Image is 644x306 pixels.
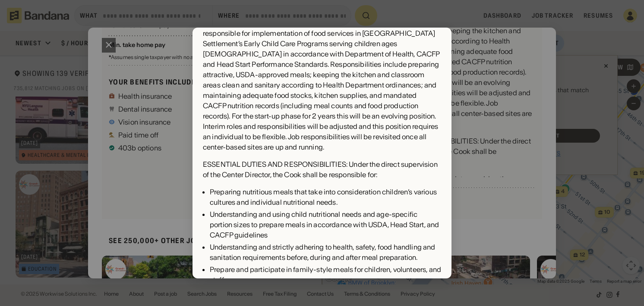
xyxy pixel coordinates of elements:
div: Understanding and using child nutritional needs and age-specific portion sizes to prepare meals i... [210,209,441,240]
div: Prepare and participate in family-style meals for children, volunteers, and staff. [210,264,441,285]
div: ESSENTIAL DUTIES AND RESPONSIBILITIES: Under the direct supervision of the Center Director, the C... [203,159,441,180]
div: Preparing nutritious meals that take into consideration children’s various cultures and individua... [210,187,441,207]
div: **Overview and Responsibilities ** ** **The [PERSON_NAME] is responsible for implementation of fo... [203,18,441,152]
div: Understanding and strictly adhering to health, safety, food handling and sanitation requirements ... [210,242,441,262]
